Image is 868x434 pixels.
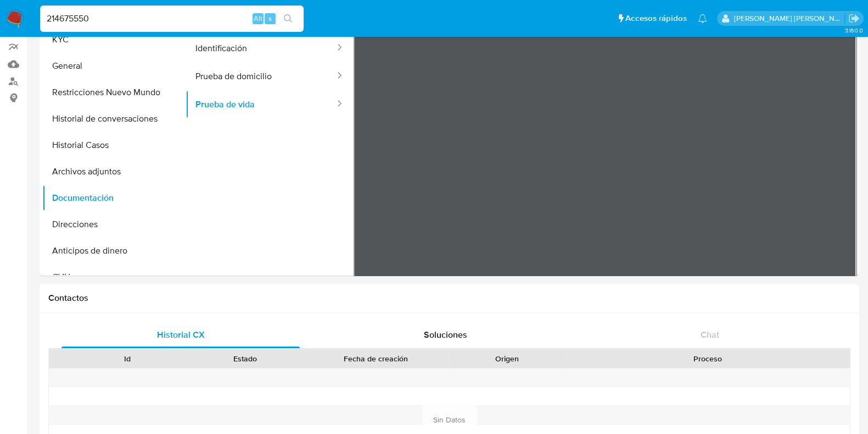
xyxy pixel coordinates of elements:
[254,13,262,24] span: Alt
[424,328,467,341] span: Soluciones
[42,238,180,264] button: Anticipos de dinero
[848,13,860,24] a: Salir
[42,132,180,158] button: Historial Casos
[268,13,272,24] span: s
[574,353,842,364] div: Proceso
[625,13,687,24] span: Accesos rápidos
[734,13,845,24] p: noelia.huarte@mercadolibre.com
[277,11,299,26] button: search-icon
[48,293,850,304] h1: Contactos
[42,264,180,290] button: CVU
[42,26,180,53] button: KYC
[42,185,180,211] button: Documentación
[42,79,180,106] button: Restricciones Nuevo Mundo
[40,12,304,26] input: Buscar usuario o caso...
[42,106,180,132] button: Historial de conversaciones
[76,353,178,364] div: Id
[456,353,558,364] div: Origen
[844,26,863,35] span: 3.160.0
[42,211,180,238] button: Direcciones
[157,328,205,341] span: Historial CX
[42,158,180,185] button: Archivos adjuntos
[701,328,719,341] span: Chat
[312,353,440,364] div: Fecha de creación
[194,353,296,364] div: Estado
[698,14,707,23] a: Notificaciones
[42,53,180,79] button: General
